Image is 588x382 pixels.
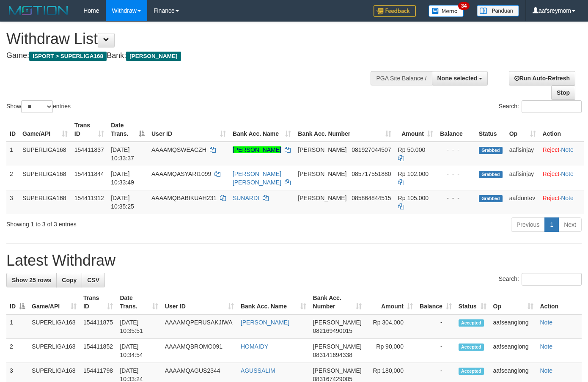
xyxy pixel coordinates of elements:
[544,217,559,232] a: 1
[475,118,506,142] th: Status
[74,146,104,153] span: 154411837
[543,195,560,201] a: Reject
[352,170,391,177] span: Copy 085717551880 to clipboard
[111,195,134,210] span: [DATE] 10:35:25
[540,319,553,326] a: Note
[416,314,455,339] td: -
[233,170,281,186] a: [PERSON_NAME] [PERSON_NAME]
[313,343,362,350] span: [PERSON_NAME]
[561,195,574,201] a: Note
[499,273,582,286] label: Search:
[458,2,470,10] span: 34
[28,314,80,339] td: SUPERLIGA168
[19,166,71,190] td: SUPERLIGA168
[313,367,362,374] span: [PERSON_NAME]
[440,170,472,178] div: - - -
[365,339,416,363] td: Rp 90,000
[477,5,519,16] img: panduan.png
[162,290,237,314] th: User ID: activate to sort column ascending
[6,290,28,314] th: ID: activate to sort column descending
[19,118,71,142] th: Game/API: activate to sort column ascending
[80,290,116,314] th: Trans ID: activate to sort column ascending
[479,195,503,202] span: Grabbed
[398,170,429,177] span: Rp 102.000
[6,142,19,166] td: 1
[543,170,560,177] a: Reject
[398,146,426,153] span: Rp 50.000
[540,343,553,350] a: Note
[233,146,281,153] a: [PERSON_NAME]
[352,195,391,201] span: Copy 085864844515 to clipboard
[116,314,161,339] td: [DATE] 10:35:51
[6,166,19,190] td: 2
[416,290,455,314] th: Balance: activate to sort column ascending
[298,195,346,201] span: [PERSON_NAME]
[313,352,352,358] span: Copy 083141694338 to clipboard
[80,339,116,363] td: 154411852
[539,142,584,166] td: ·
[310,290,365,314] th: Bank Acc. Number: activate to sort column ascending
[229,118,294,142] th: Bank Acc. Name: activate to sort column ascending
[62,277,77,283] span: Copy
[116,290,161,314] th: Date Trans.: activate to sort column ascending
[506,118,539,142] th: Op: activate to sort column ascending
[82,273,105,287] a: CSV
[371,71,431,85] div: PGA Site Balance /
[440,194,472,202] div: - - -
[12,277,51,283] span: Show 25 rows
[29,52,107,61] span: ISPORT > SUPERLIGA168
[6,52,384,60] h4: Game: Bank:
[56,273,82,287] a: Copy
[80,314,116,339] td: 154411875
[241,367,275,374] a: AGUSSALIM
[116,339,161,363] td: [DATE] 10:34:54
[506,190,539,214] td: aafduntev
[111,146,134,162] span: [DATE] 10:33:37
[558,217,582,232] a: Next
[298,170,346,177] span: [PERSON_NAME]
[19,142,71,166] td: SUPERLIGA168
[432,71,488,85] button: None selected
[522,273,582,286] input: Search:
[511,217,545,232] a: Previous
[459,368,484,375] span: Accepted
[540,367,553,374] a: Note
[479,171,503,178] span: Grabbed
[19,190,71,214] td: SUPERLIGA168
[509,71,575,85] a: Run Auto-Refresh
[6,339,28,363] td: 2
[74,170,104,177] span: 154411844
[107,118,148,142] th: Date Trans.: activate to sort column descending
[71,118,107,142] th: Trans ID: activate to sort column ascending
[6,252,582,269] h1: Latest Withdraw
[162,339,237,363] td: AAAAMQBROMO091
[298,146,346,153] span: [PERSON_NAME]
[551,85,575,100] a: Stop
[313,327,352,334] span: Copy 082169490015 to clipboard
[151,146,206,153] span: AAAAMQSWEACZH
[490,339,537,363] td: aafseanglong
[398,195,429,201] span: Rp 105.000
[148,118,229,142] th: User ID: activate to sort column ascending
[237,290,310,314] th: Bank Acc. Name: activate to sort column ascending
[6,4,71,17] img: MOTION_logo.png
[6,217,239,228] div: Showing 1 to 3 of 3 entries
[522,100,582,113] input: Search:
[437,75,478,82] span: None selected
[151,170,211,177] span: AAAAMQASYARI1099
[395,118,437,142] th: Amount: activate to sort column ascending
[126,52,181,61] span: [PERSON_NAME]
[87,277,99,283] span: CSV
[561,146,574,153] a: Note
[539,166,584,190] td: ·
[6,273,57,287] a: Show 25 rows
[162,314,237,339] td: AAAAMQPERUSAKJIWA
[459,344,484,351] span: Accepted
[539,118,584,142] th: Action
[506,142,539,166] td: aafisinjay
[479,147,503,154] span: Grabbed
[490,314,537,339] td: aafseanglong
[374,5,416,17] img: Feedback.jpg
[6,30,384,47] h1: Withdraw List
[561,170,574,177] a: Note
